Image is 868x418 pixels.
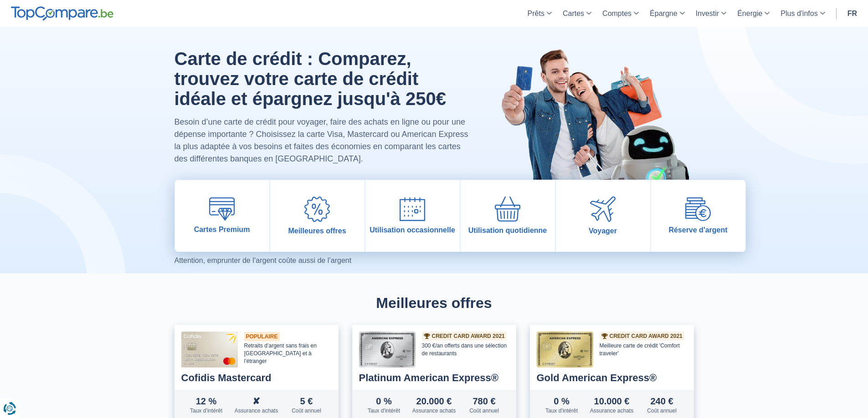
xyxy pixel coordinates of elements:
[175,116,472,165] p: Besoin d’une carte de crédit pour voyager, faire des achats en ligne ou pour une dépense importan...
[493,27,694,202] img: image-hero
[359,408,409,414] div: Taux d'intérêt
[424,333,505,339] a: Credit Card Award 2021
[359,397,409,406] div: 0 %
[175,295,694,311] h2: Meilleures offres
[181,397,231,406] div: 12 %
[668,226,727,234] span: Réserve d'argent
[637,397,687,406] div: 240 €
[175,49,472,109] h1: Carte de crédit : Comparez, trouvez votre carte de crédit idéale et épargnez jusqu'à 250€
[587,408,637,414] div: Assurance achats
[589,227,617,235] span: Voyager
[637,408,687,414] div: Coût annuel
[651,180,745,252] a: Réserve d'argent
[495,196,520,222] img: Utilisation quotidienne
[537,373,687,383] div: Gold American Express®
[11,6,113,21] img: TopCompare
[231,397,282,406] div: ✘
[282,408,332,414] div: Coût annuel
[194,225,250,234] span: Cartes Premium
[400,197,425,221] img: Utilisation occasionnelle
[304,196,330,222] img: Meilleures offres
[537,408,587,414] div: Taux d'intérêt
[231,408,282,414] div: Assurance achats
[175,180,269,252] a: Cartes Premium
[587,397,637,406] div: 10.000 €
[590,196,616,222] img: Voyager
[181,332,238,368] img: Cofidis Mastercard
[209,197,235,221] img: Cartes Premium
[359,373,509,383] div: Platinum American Express®
[600,342,687,358] div: Meilleure carte de crédit 'Comfort traveler'
[422,342,509,358] div: 300 €/an offerts dans une sélection de restaurants
[244,342,332,365] div: Retraits d’argent sans frais en [GEOGRAPHIC_DATA] et à l’étranger
[409,397,459,406] div: 20.000 €
[370,226,455,234] span: Utilisation occasionnelle
[270,180,365,252] a: Meilleures offres
[282,397,332,406] div: 5 €
[181,373,332,383] div: Cofidis Mastercard
[365,180,460,252] a: Utilisation occasionnelle
[181,408,231,414] div: Taux d'intérêt
[461,180,555,252] a: Utilisation quotidienne
[459,408,509,414] div: Coût annuel
[359,332,416,368] img: Platinum American Express®
[685,197,711,221] img: Réserve d'argent
[537,332,593,368] img: Gold American Express®
[409,408,459,414] div: Assurance achats
[556,180,650,252] a: Voyager
[459,397,509,406] div: 780 €
[244,332,280,341] div: Populaire
[468,226,547,235] span: Utilisation quotidienne
[537,397,587,406] div: 0 %
[601,333,683,339] a: Credit Card Award 2021
[288,227,346,235] span: Meilleures offres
